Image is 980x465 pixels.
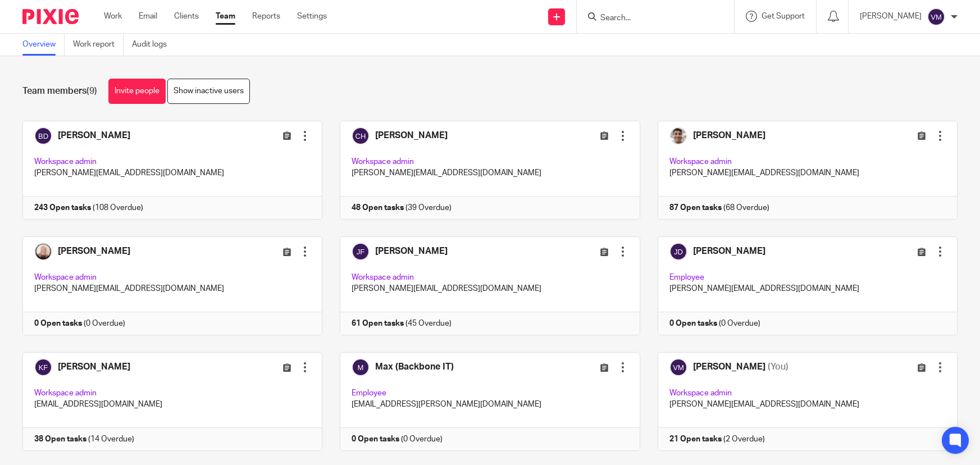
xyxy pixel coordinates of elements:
[174,11,199,22] a: Clients
[132,34,175,56] a: Audit logs
[108,79,166,104] a: Invite people
[252,11,280,22] a: Reports
[297,11,327,22] a: Settings
[860,11,922,22] p: [PERSON_NAME]
[927,8,945,26] img: svg%3E
[762,12,805,20] span: Get Support
[167,79,250,104] a: Show inactive users
[73,34,124,56] a: Work report
[22,9,79,24] img: Pixie
[104,11,122,22] a: Work
[139,11,157,22] a: Email
[86,86,97,95] span: (9)
[22,85,97,97] h1: Team members
[216,11,235,22] a: Team
[599,13,700,24] input: Search
[22,34,65,56] a: Overview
